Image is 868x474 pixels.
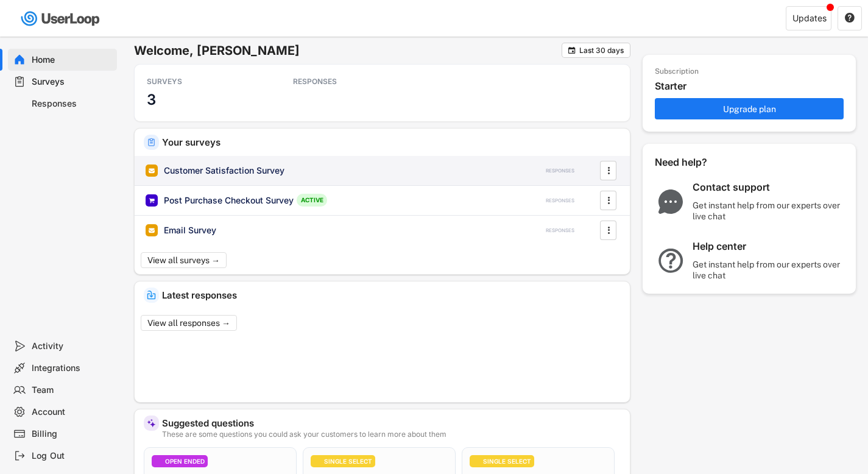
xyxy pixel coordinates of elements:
img: IncomingMajor.svg [147,291,156,300]
button:  [602,191,615,210]
h6: Welcome, [PERSON_NAME] [134,43,562,58]
div: ACTIVE [297,194,327,207]
div: Starter [655,80,850,93]
button:  [602,161,615,180]
div: RESPONSES [546,197,574,204]
div: Your surveys [162,138,621,147]
div: SINGLE SELECT [324,458,372,464]
div: Log Out [32,450,112,462]
text:  [607,194,610,207]
button: View all responses → [141,315,237,331]
button:  [602,221,615,239]
div: Updates [792,14,827,23]
div: Team [32,384,112,396]
div: Suggested questions [162,419,621,428]
text:  [845,12,855,23]
div: Responses [32,98,112,110]
div: RESPONSES [546,168,574,174]
img: ChatMajor.svg [655,189,686,214]
div: OPEN ENDED [165,458,205,464]
img: yH5BAEAAAAALAAAAAABAAEAAAIBRAA7 [473,458,479,464]
div: SURVEYS [147,77,256,87]
button: View all surveys → [141,252,227,268]
img: QuestionMarkInverseMajor.svg [655,249,686,273]
div: These are some questions you could ask your customers to learn more about them [162,431,621,438]
div: Get instant help from our experts over live chat [693,259,845,281]
h3: 3 [147,90,156,109]
text:  [607,164,610,177]
div: Email Survey [164,224,216,236]
div: Subscription [655,67,699,77]
div: Billing [32,428,112,440]
div: SINGLE SELECT [483,458,531,464]
div: Post Purchase Checkout Survey [164,194,294,207]
div: Account [32,406,112,418]
div: Activity [32,341,112,352]
div: RESPONSES [546,227,574,234]
div: Home [32,54,112,66]
text:  [607,224,610,236]
button:  [567,46,576,55]
img: MagicMajor%20%28Purple%29.svg [147,419,156,428]
div: Customer Satisfaction Survey [164,164,284,177]
div: Contact support [693,181,845,194]
div: Integrations [32,363,112,374]
text:  [568,46,576,55]
div: Need help? [655,156,740,169]
button:  [844,13,855,24]
img: yH5BAEAAAAALAAAAAABAAEAAAIBRAA7 [155,458,161,464]
div: Latest responses [162,291,621,300]
div: RESPONSES [293,77,403,87]
div: Surveys [32,76,112,88]
img: userloop-logo-01.svg [18,6,104,31]
button: Upgrade plan [655,98,844,119]
div: Get instant help from our experts over live chat [693,200,845,222]
div: Last 30 days [579,47,624,54]
img: yH5BAEAAAAALAAAAAABAAEAAAIBRAA7 [314,458,320,464]
div: Help center [693,240,845,253]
